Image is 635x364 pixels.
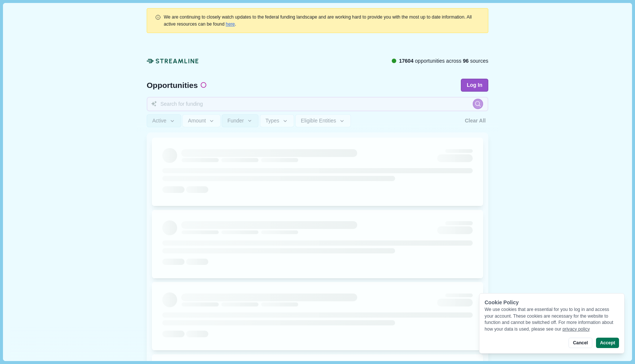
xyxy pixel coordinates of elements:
[164,14,472,26] span: We are continuing to closely watch updates to the federal funding landscape and are working hard ...
[596,338,619,348] button: Accept
[182,114,221,127] button: Amount
[461,79,488,92] button: Log In
[485,299,519,305] span: Cookie Policy
[260,114,294,127] button: Types
[147,97,488,111] input: Search for funding
[164,14,480,27] div: .
[399,57,488,65] span: opportunities across sources
[147,81,198,89] span: Opportunities
[399,58,413,64] span: 17604
[226,22,235,27] a: here
[147,114,181,127] button: Active
[295,114,351,127] button: Eligible Entities
[485,306,619,332] div: We use cookies that are essential for you to log in and access your account. These cookies are ne...
[463,58,469,64] span: 96
[301,118,336,124] span: Eligible Entities
[569,338,592,348] button: Cancel
[227,118,244,124] span: Funder
[152,118,166,124] span: Active
[462,114,488,127] button: Clear All
[188,118,206,124] span: Amount
[266,118,279,124] span: Types
[222,114,258,127] button: Funder
[563,327,590,332] a: privacy policy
